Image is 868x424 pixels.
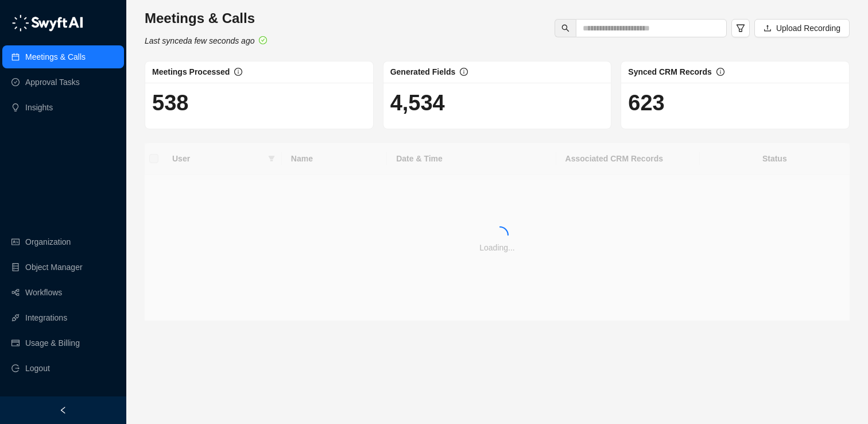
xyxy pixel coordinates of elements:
[754,19,850,37] button: Upload Recording
[259,36,267,44] span: check-circle
[11,14,83,32] img: logo-05li4sbe.png
[460,68,468,76] span: info-circle
[25,256,83,279] a: Object Manager
[716,68,724,76] span: info-circle
[736,24,745,33] span: filter
[25,281,62,304] a: Workflows
[145,36,254,45] i: Last synced a few seconds ago
[776,22,840,34] span: Upload Recording
[390,67,456,76] span: Generated Fields
[628,90,842,116] h1: 623
[25,45,86,68] a: Meetings & Calls
[25,230,71,253] a: Organization
[25,332,80,354] a: Usage & Billing
[628,67,711,76] span: Synced CRM Records
[764,24,772,32] span: upload
[145,9,267,28] h3: Meetings & Calls
[489,223,512,246] span: loading
[152,67,230,76] span: Meetings Processed
[234,68,242,76] span: info-circle
[11,364,20,372] span: logout
[59,406,67,414] span: left
[25,71,80,94] a: Approval Tasks
[390,90,604,116] h1: 4,534
[561,24,569,32] span: search
[25,357,50,380] span: Logout
[152,90,366,116] h1: 538
[25,306,67,329] a: Integrations
[25,96,53,119] a: Insights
